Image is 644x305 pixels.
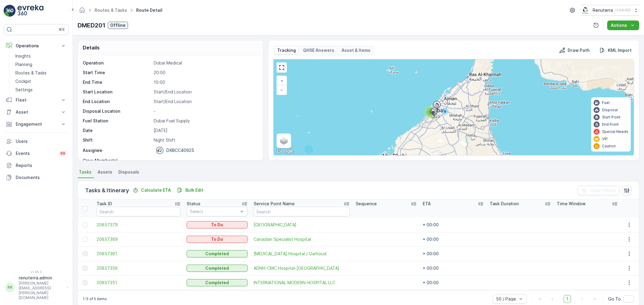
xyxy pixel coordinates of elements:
p: renuterra.admin [19,275,64,281]
input: Search [254,207,350,216]
p: Start Time [83,70,151,76]
div: RR [5,283,15,292]
p: Settings [15,87,33,93]
p: Cockpit [15,78,31,84]
div: 5 [425,106,437,118]
a: Zoom In [277,76,286,85]
a: Users [4,135,69,147]
p: 99 [60,151,65,156]
td: + 00:00 [420,232,487,247]
td: + 00:00 [420,275,487,290]
a: HMS Hospital / Garhoud [254,251,350,257]
p: Start Point [602,115,620,120]
div: Toggle Row Selected [83,251,88,256]
a: 20857379 [97,222,181,228]
p: Engagement [16,121,57,127]
button: Clear Filters [578,186,620,195]
span: 20857356 [97,265,181,271]
p: Shift [83,137,151,143]
p: Planning [15,61,32,68]
p: Task ID [97,201,112,207]
p: - [154,158,257,164]
p: Actions [611,22,627,28]
p: Date [83,127,151,134]
span: [GEOGRAPHIC_DATA] [254,222,350,228]
button: Draw Path [557,47,592,54]
p: Fuel [602,100,610,105]
button: Bulk Edit [175,187,206,194]
p: Reports [16,162,66,168]
p: Calculate ETA [141,187,171,193]
a: Layers [277,134,290,147]
button: Renuterra(+04:00) [581,5,639,16]
a: Homepage [79,9,85,14]
p: Caution [602,144,616,149]
a: 20857361 [97,251,181,257]
p: Dubai Fuel Supply [154,118,257,124]
a: Planning [13,60,69,69]
a: ADNH-CMC Hospital-Jadaf [254,265,350,271]
p: Bulk Edit [185,187,203,193]
span: 20857369 [97,236,181,242]
p: Service Point Name [254,201,295,207]
a: Cockpit [13,77,69,86]
p: - [154,108,257,114]
a: Routes & Tasks [95,8,127,13]
span: 1 [564,295,571,303]
p: Start/End Location [154,99,257,105]
div: Toggle Row Selected [83,222,88,227]
div: Toggle Row Selected [83,237,88,242]
button: KML Import [597,47,634,54]
span: − [280,87,283,92]
p: Fuel Station [83,118,151,124]
img: Screenshot_2024-07-26_at_13.33.01.png [581,7,590,14]
p: Renuterra [593,7,613,13]
a: Canadian Specialist Hospital [254,236,350,242]
button: Fleet [4,94,69,106]
a: Settings [13,86,69,94]
p: Task Duration [490,201,519,207]
p: Insights [15,53,31,59]
button: Actions [607,20,639,30]
p: Tracking [277,47,296,53]
p: Users [16,138,66,144]
p: Night Shift [154,137,257,143]
a: Documents [4,171,69,184]
a: INTERNATIONAL MODERN HOSPITAL LLC [254,280,350,286]
input: Search [97,207,181,216]
td: + 00:00 [420,261,487,275]
p: Time Window [557,201,586,207]
p: Special Needs [602,129,628,134]
button: Completed [187,265,248,272]
div: 0 [274,59,634,155]
img: logo_light-DOdMpM7g.png [18,5,43,17]
p: Assignee [83,147,102,153]
span: Tasks [79,169,91,175]
p: End Point [602,122,619,127]
p: Routes & Tasks [15,70,46,76]
p: Sequence [356,201,377,207]
button: Completed [187,250,248,257]
p: ⌘B [59,27,65,32]
p: Completed [205,251,229,257]
span: [MEDICAL_DATA] Hospital / Garhoud [254,251,350,257]
p: Fleet [16,97,57,103]
p: Start Location [83,89,151,95]
p: Documents [16,175,66,181]
p: Disposal Location [83,108,151,114]
p: Operations [16,43,57,49]
button: RRrenuterra.admin[PERSON_NAME][EMAIL_ADDRESS][PERSON_NAME][DOMAIN_NAME] [4,275,69,300]
button: Completed [187,279,248,286]
td: + 00:00 [420,218,487,232]
p: Offline [110,22,126,28]
span: + [280,78,283,83]
button: Asset [4,106,69,118]
p: Disposal [602,108,618,112]
td: + 00:00 [420,247,487,261]
a: 20857351 [97,280,181,286]
p: 1-5 of 5 items [83,297,107,301]
span: Assets [98,169,112,175]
